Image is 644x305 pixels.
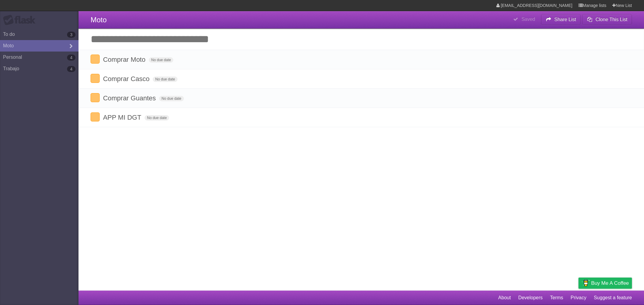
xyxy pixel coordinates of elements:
[67,55,75,61] b: 4
[521,17,535,22] b: Saved
[91,74,100,83] label: Done
[149,57,173,63] span: No due date
[91,93,100,102] label: Done
[578,278,632,289] a: Buy me a coffee
[595,17,627,22] b: Clone This List
[103,75,151,83] span: Comprar Casco
[594,292,632,303] a: Suggest a feature
[554,17,576,22] b: Share List
[498,292,511,303] a: About
[518,292,543,303] a: Developers
[103,114,143,121] span: APP MI DGT
[3,15,39,26] div: Flask
[541,14,581,25] button: Share List
[591,278,629,288] span: Buy me a coffee
[67,32,75,38] b: 3
[91,112,100,121] label: Done
[159,96,184,101] span: No due date
[91,16,107,24] span: Moto
[550,292,563,303] a: Terms
[153,77,177,82] span: No due date
[91,55,100,64] label: Done
[582,278,590,288] img: Buy me a coffee
[103,56,147,63] span: Comprar Moto
[145,115,169,121] span: No due date
[582,14,632,25] button: Clone This List
[67,66,75,72] b: 4
[103,94,157,102] span: Comprar Guantes
[571,292,586,303] a: Privacy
